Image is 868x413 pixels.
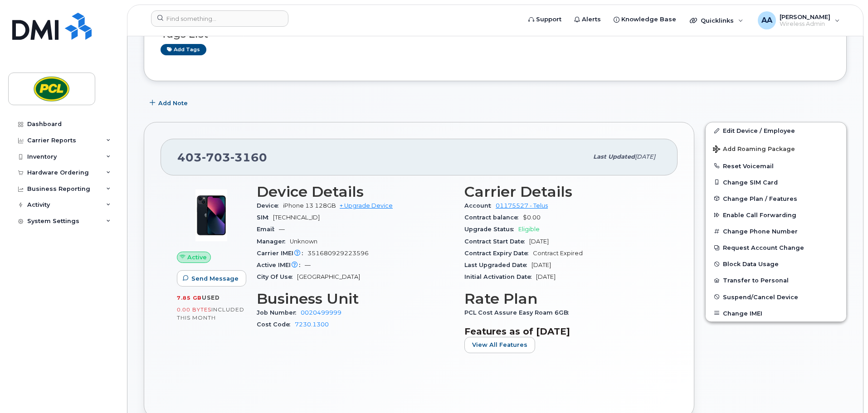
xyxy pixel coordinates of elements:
button: Reset Voicemail [706,158,846,174]
div: Quicklinks [683,11,750,29]
div: Arslan Ahsan [751,11,846,29]
span: [DATE] [529,238,549,245]
img: image20231002-4137094-11ngalm.jpeg [184,188,239,243]
span: [DATE] [635,153,655,160]
span: 403 [177,151,267,164]
a: + Upgrade Device [340,202,393,209]
span: 351680929223596 [307,250,369,257]
span: Account [464,202,496,209]
span: $0.00 [523,214,541,221]
a: Knowledge Base [607,10,683,29]
button: Suspend/Cancel Device [706,289,846,305]
a: Edit Device / Employee [706,122,846,139]
button: Send Message [177,270,246,287]
span: Eligible [518,226,540,233]
a: 01175527 - Telus [496,202,548,209]
span: — [279,226,285,233]
span: AA [761,15,772,26]
span: Email [257,226,279,233]
span: [TECHNICAL_ID] [273,214,320,221]
span: 0.00 Bytes [177,306,211,313]
span: City Of Use [257,273,297,280]
span: [DATE] [536,273,556,280]
span: used [202,294,220,301]
span: Quicklinks [701,17,734,24]
span: Knowledge Base [621,15,676,24]
span: View All Features [472,340,527,349]
span: Carrier IMEI [257,250,307,257]
span: Support [536,15,561,24]
span: Change Plan / Features [723,195,797,202]
span: Active IMEI [257,262,305,268]
span: [GEOGRAPHIC_DATA] [297,273,360,280]
span: Contract Expiry Date [464,250,533,257]
span: Device [257,202,283,209]
input: Find something... [151,10,288,27]
span: Wireless Admin [780,20,830,28]
button: Enable Call Forwarding [706,207,846,223]
span: Send Message [191,274,239,283]
button: Change Plan / Features [706,190,846,207]
span: Alerts [582,15,601,24]
button: Change Phone Number [706,223,846,239]
span: Contract Expired [533,250,583,257]
h3: Carrier Details [464,184,661,200]
button: Request Account Change [706,239,846,256]
a: 0020499999 [301,309,341,316]
span: Unknown [290,238,317,245]
button: Add Roaming Package [706,139,846,158]
span: Initial Activation Date [464,273,536,280]
span: Add Roaming Package [713,146,795,154]
span: Cost Code [257,321,295,328]
span: Enable Call Forwarding [723,212,796,219]
span: Suspend/Cancel Device [723,293,798,300]
a: Add tags [161,44,206,55]
span: Job Number [257,309,301,316]
span: 7.85 GB [177,295,202,301]
span: Contract Start Date [464,238,529,245]
a: 7230.1300 [295,321,329,328]
h3: Features as of [DATE] [464,326,661,337]
span: Add Note [158,99,188,107]
span: — [305,262,311,268]
span: SIM [257,214,273,221]
span: Manager [257,238,290,245]
span: [DATE] [532,262,551,268]
span: PCL Cost Assure Easy Roam 6GB [464,309,573,316]
button: View All Features [464,337,535,353]
span: 703 [202,151,230,164]
h3: Rate Plan [464,291,661,307]
button: Block Data Usage [706,256,846,272]
button: Change IMEI [706,305,846,321]
span: iPhone 13 128GB [283,202,336,209]
button: Add Note [144,95,195,111]
span: Contract balance [464,214,523,221]
a: Support [522,10,568,29]
span: Upgrade Status [464,226,518,233]
h3: Tags List [161,29,830,40]
button: Transfer to Personal [706,272,846,288]
h3: Device Details [257,184,454,200]
h3: Business Unit [257,291,454,307]
span: [PERSON_NAME] [780,13,830,20]
span: included this month [177,306,244,321]
span: Last updated [593,153,635,160]
span: 3160 [230,151,267,164]
a: Alerts [568,10,607,29]
span: Last Upgraded Date [464,262,532,268]
button: Change SIM Card [706,174,846,190]
span: Active [187,253,207,262]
